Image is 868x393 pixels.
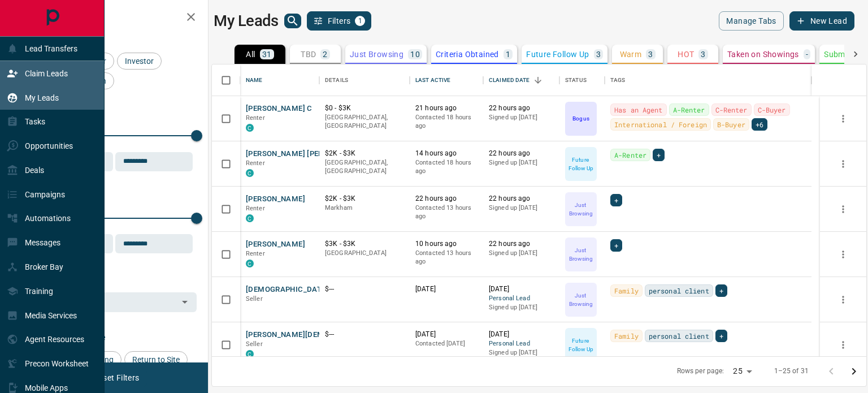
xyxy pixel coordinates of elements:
span: personal client [649,330,709,342]
p: - [806,50,808,58]
p: Warm [620,50,642,58]
p: Just Browsing [566,291,596,308]
h1: My Leads [214,12,279,30]
button: Go to next page [843,360,865,383]
span: C-Renter [715,104,748,115]
p: Future Follow Up [566,156,596,172]
p: Contacted 13 hours ago [415,249,478,266]
p: 2 [323,50,327,58]
p: [DATE] [489,284,554,294]
p: Just Browsing [566,201,596,218]
span: + [719,285,723,296]
span: Return to Site [128,355,184,364]
p: All [246,50,255,58]
button: [PERSON_NAME][DEMOGRAPHIC_DATA] [246,330,388,340]
div: Details [325,64,348,96]
span: + [614,240,618,251]
p: Just Browsing [566,246,596,263]
button: New Lead [789,11,854,31]
button: [PERSON_NAME] [246,239,305,250]
span: Renter [246,114,265,122]
button: [PERSON_NAME] [246,194,305,205]
p: $3K - $3K [325,239,404,249]
button: Sort [530,72,546,88]
button: more [835,201,852,218]
p: $--- [325,284,404,294]
p: 10 hours ago [415,239,478,249]
div: +6 [752,118,767,131]
span: personal client [649,285,709,296]
div: Name [246,64,263,96]
div: condos.ca [246,124,254,132]
button: more [835,291,852,308]
h2: Filters [36,11,197,25]
span: Renter [246,205,265,212]
div: Claimed Date [489,64,530,96]
div: Last Active [410,64,483,96]
span: + [719,330,723,342]
div: + [653,149,665,161]
span: Investor [121,57,158,66]
p: Just Browsing [350,50,403,58]
p: [DATE] [415,284,478,294]
button: more [835,156,852,172]
span: International / Foreign [614,119,707,130]
p: [DATE] [489,330,554,339]
div: Claimed Date [483,64,559,96]
p: Rows per page: [677,366,724,376]
p: Future Follow Up [566,336,596,353]
span: Personal Lead [489,339,554,349]
p: [GEOGRAPHIC_DATA], [GEOGRAPHIC_DATA] [325,158,404,176]
p: Signed up [DATE] [489,348,554,357]
span: + [614,195,618,206]
button: more [835,246,852,263]
button: Open [177,294,193,310]
p: Contacted [DATE] [415,339,478,348]
p: Taken on Showings [727,50,799,58]
p: 10 [410,50,420,58]
p: Bogus [572,114,589,123]
button: more [835,110,852,127]
div: condos.ca [246,169,254,177]
div: 25 [728,363,756,379]
span: Has an Agent [614,104,663,115]
p: [GEOGRAPHIC_DATA] [325,249,404,258]
span: Seller [246,295,263,303]
span: B-Buyer [717,119,745,130]
div: + [715,284,727,297]
div: condos.ca [246,350,254,358]
div: Tags [605,64,811,96]
p: Future Follow Up [526,50,589,58]
p: 21 hours ago [415,103,478,113]
button: search button [284,14,301,28]
span: Seller [246,340,263,348]
span: A-Renter [673,104,705,115]
p: 22 hours ago [489,194,554,204]
div: Name [240,64,319,96]
div: Details [319,64,410,96]
span: Family [614,285,639,296]
span: C-Buyer [758,104,786,115]
p: Signed up [DATE] [489,113,554,122]
div: condos.ca [246,260,254,267]
p: 22 hours ago [489,149,554,158]
div: + [610,239,622,252]
button: [PERSON_NAME] C [246,103,313,114]
p: [GEOGRAPHIC_DATA], [GEOGRAPHIC_DATA] [325,113,404,131]
p: [DATE] [415,330,478,339]
p: Signed up [DATE] [489,158,554,167]
span: + [657,149,661,161]
button: Filters1 [307,11,372,31]
div: Status [559,64,605,96]
p: $2K - $3K [325,194,404,204]
span: Personal Lead [489,294,554,304]
p: TBD [301,50,316,58]
p: $--- [325,330,404,339]
button: Manage Tabs [719,11,783,31]
span: Renter [246,250,265,257]
span: Renter [246,159,265,167]
p: Contacted 18 hours ago [415,113,478,131]
p: Contacted 18 hours ago [415,158,478,176]
span: Family [614,330,639,342]
p: 22 hours ago [415,194,478,204]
